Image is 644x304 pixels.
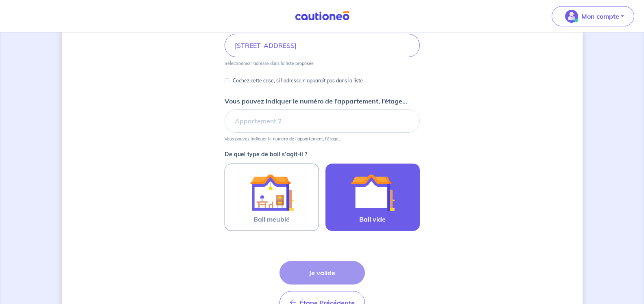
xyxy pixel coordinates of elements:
[351,170,395,214] img: illu_empty_lease.svg
[225,151,420,157] p: De quel type de bail s’agit-il ?
[359,214,386,224] span: Bail vide
[552,6,634,26] button: illu_account_valid_menu.svgMon compte
[253,214,290,224] span: Bail meublé
[225,109,420,133] input: Appartement 2
[225,60,314,66] p: Sélectionnez l'adresse dans la liste proposée
[565,10,578,23] img: illu_account_valid_menu.svg
[581,11,619,21] p: Mon compte
[233,76,363,86] p: Cochez cette case, si l'adresse n'apparaît pas dans la liste
[225,34,420,57] input: 2 rue de paris, 59000 lille
[225,96,407,106] p: Vous pouvez indiquer le numéro de l’appartement, l’étage...
[250,170,294,214] img: illu_furnished_lease.svg
[292,11,353,21] img: Cautioneo
[225,136,341,142] p: Vous pouvez indiquer le numéro de l’appartement, l’étage...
